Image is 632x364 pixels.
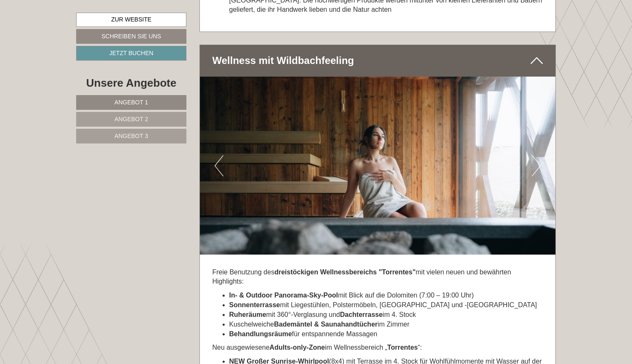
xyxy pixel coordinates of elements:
[340,311,382,318] strong: Dachterrasse
[274,321,377,328] strong: Bademäntel & Saunahandtücher
[274,268,416,276] strong: dreistöckigen Wellnessbereichs "Torrentes"
[229,320,543,329] li: Kuschelweiche im Zimmer
[229,301,280,308] strong: Sonnenterrasse
[215,155,223,176] button: Previous
[114,99,148,106] span: Angebot 1
[270,344,325,351] strong: Adults-only-Zone
[76,29,186,44] a: Schreiben Sie uns
[76,13,186,27] a: Zur Website
[229,310,543,320] li: mit 360°-Verglasung und im 4. Stock
[114,116,148,122] span: Angebot 2
[76,75,186,91] div: Unsere Angebote
[114,133,148,139] span: Angebot 3
[229,300,543,310] li: mit Liegestühlen, Polstermöbeln, [GEOGRAPHIC_DATA] und -[GEOGRAPHIC_DATA]
[229,291,543,300] li: mit Blick auf die Dolomiten (7:00 – 19:00 Uhr)
[229,311,266,318] strong: Ruheräume
[532,155,541,176] button: Next
[387,344,418,351] strong: Torrentes
[212,343,543,353] p: Neu ausgewiesene im Wellnessbereich „ “:
[76,46,186,61] a: Jetzt buchen
[200,45,556,76] div: Wellness mit Wildbachfeeling
[229,292,338,299] strong: In- & Outdoor Panorama-Sky-Pool
[229,330,292,337] strong: Behandlungsräume
[229,329,543,339] li: für entspannende Massagen
[212,268,543,287] p: Freie Benutzung des mit vielen neuen und bewährten Highlights:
